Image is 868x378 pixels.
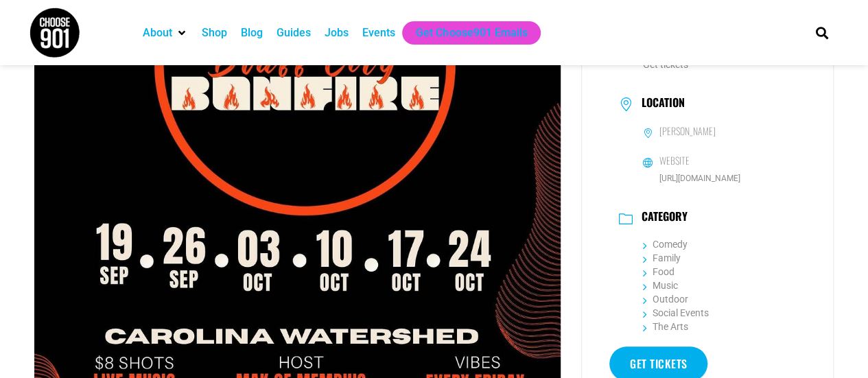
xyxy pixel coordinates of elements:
a: Shop [202,25,227,41]
a: Jobs [325,25,349,41]
a: Guides [277,25,311,41]
div: Search [810,21,833,44]
nav: Main nav [136,21,792,45]
h3: Location [635,96,685,113]
a: Blog [241,25,263,41]
h6: Website [659,154,690,167]
a: The Arts [643,321,688,332]
div: About [136,21,195,45]
a: Social Events [643,307,709,318]
a: Music [643,280,678,291]
a: Family [643,252,681,263]
a: [URL][DOMAIN_NAME] [659,174,740,183]
h6: [PERSON_NAME] [659,125,716,137]
a: Events [362,25,395,41]
a: Comedy [643,239,688,250]
a: About [143,25,172,41]
a: Get Choose901 Emails [416,25,527,41]
h3: Category [635,210,688,226]
a: Food [643,266,675,277]
a: Outdoor [643,294,688,305]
